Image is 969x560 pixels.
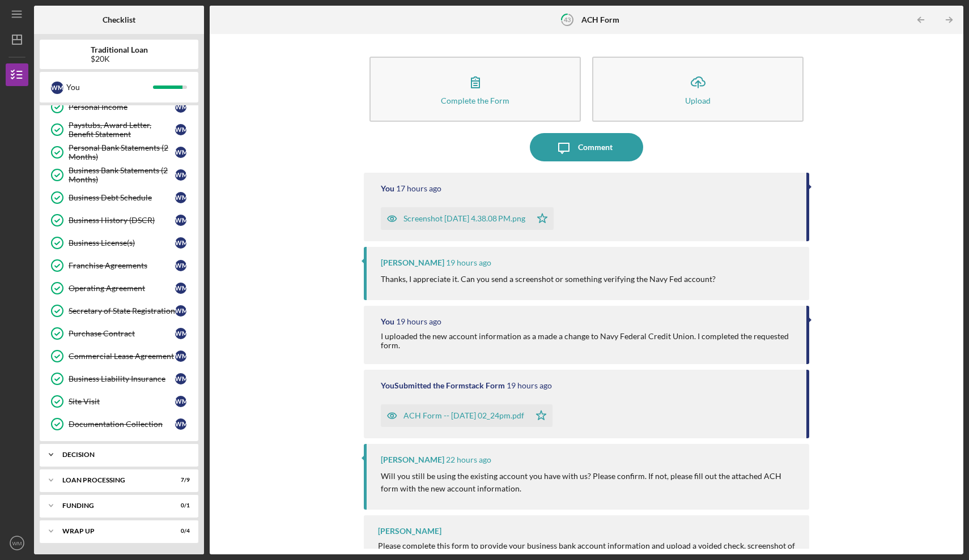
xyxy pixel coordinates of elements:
div: W M [175,396,186,407]
a: Business License(s)WM [45,232,193,254]
div: $20K [91,54,148,63]
button: Complete the Form [369,57,581,122]
div: W M [175,215,186,226]
a: Purchase ContractWM [45,322,193,345]
a: Business History (DSCR)WM [45,209,193,232]
div: [PERSON_NAME] [378,527,441,536]
div: W M [175,147,186,158]
tspan: 43 [564,16,571,23]
div: 0 / 1 [169,502,190,509]
time: 2025-09-02 18:26 [396,317,441,326]
button: Comment [530,133,643,161]
a: Paystubs, Award Letter, Benefit StatementWM [45,118,193,141]
div: Business License(s) [69,238,175,247]
button: Upload [592,57,804,122]
div: Business History (DSCR) [69,216,175,225]
a: Commercial Lease AgreementWM [45,345,193,367]
time: 2025-09-02 18:24 [507,381,552,390]
div: Decision [62,451,184,458]
a: Documentation CollectionWM [45,413,193,435]
div: You [381,317,394,326]
a: Franchise AgreementsWM [45,254,193,277]
a: Business Debt ScheduleWM [45,186,193,209]
a: Personal Bank Statements (2 Months)WM [45,141,193,164]
div: Operating Agreement [69,284,175,293]
div: 0 / 4 [169,528,190,535]
p: Thanks, I appreciate it. Can you send a screenshot or something verifying the Navy Fed account? [381,273,716,285]
div: W M [175,350,186,362]
div: You [381,184,394,193]
div: [PERSON_NAME] [381,258,444,267]
time: 2025-09-02 15:28 [446,455,491,464]
a: Business Liability InsuranceWM [45,367,193,390]
div: W M [175,305,186,317]
div: 7 / 9 [169,477,190,484]
div: You Submitted the Formstack Form [381,381,505,390]
div: Funding [62,502,161,509]
div: Commercial Lease Agreement [69,352,175,361]
div: Purchase Contract [69,329,175,338]
div: Wrap up [62,528,161,535]
div: W M [175,237,186,249]
div: Business Bank Statements (2 Months) [69,166,175,184]
div: Upload [685,96,711,105]
div: W M [175,169,186,181]
time: 2025-09-02 18:28 [446,258,491,267]
div: W M [175,373,186,384]
b: Checklist [103,15,135,24]
div: I uploaded the new account information as a made a change to Navy Federal Credit Union. I complet... [381,332,795,350]
div: W M [175,124,186,135]
div: W M [51,82,63,94]
button: ACH Form -- [DATE] 02_24pm.pdf [381,404,552,427]
a: Site VisitWM [45,390,193,413]
a: Personal IncomeWM [45,96,193,118]
div: W M [175,101,186,113]
div: W M [175,283,186,294]
div: Paystubs, Award Letter, Benefit Statement [69,121,175,139]
div: W M [175,328,186,339]
button: Screenshot [DATE] 4.38.08 PM.png [381,207,554,230]
time: 2025-09-02 20:39 [396,184,441,193]
button: WM [6,532,28,554]
div: W M [175,418,186,430]
div: You [66,78,153,97]
div: Comment [578,133,613,161]
div: Personal Income [69,102,175,112]
p: Will you still be using the existing account you have with us? Please confirm. If not, please fil... [381,470,798,495]
div: [PERSON_NAME] [381,455,444,464]
a: Business Bank Statements (2 Months)WM [45,164,193,186]
div: Franchise Agreements [69,261,175,270]
div: Loan Processing [62,477,161,484]
b: Traditional Loan [91,45,148,54]
a: Operating AgreementWM [45,277,193,300]
div: W M [175,192,186,203]
div: Site Visit [69,397,175,406]
div: Complete the Form [441,96,509,105]
div: Documentation Collection [69,420,175,429]
text: WM [12,540,22,546]
div: Secretary of State Registration [69,306,175,315]
div: Business Liability Insurance [69,374,175,383]
div: W M [175,260,186,271]
div: ACH Form -- [DATE] 02_24pm.pdf [403,411,524,420]
div: Business Debt Schedule [69,193,175,202]
div: Personal Bank Statements (2 Months) [69,143,175,161]
a: Secretary of State RegistrationWM [45,300,193,322]
div: Screenshot [DATE] 4.38.08 PM.png [403,214,525,223]
b: ACH Form [581,15,619,24]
